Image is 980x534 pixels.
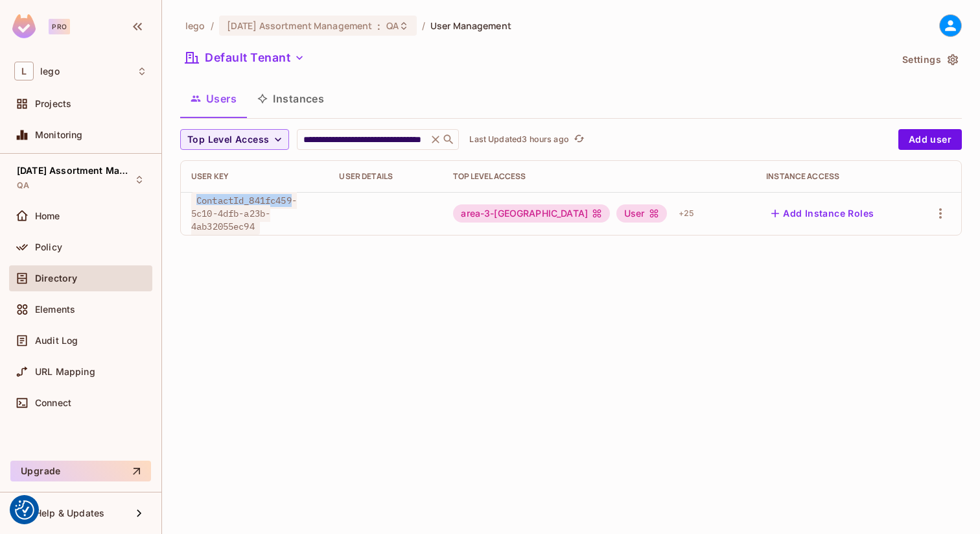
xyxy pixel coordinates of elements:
span: Directory [35,273,77,284]
span: the active workspace [185,19,205,32]
img: SReyMgAAAABJRU5ErkJggg== [12,14,36,38]
li: / [211,19,214,32]
div: Pro [49,19,70,34]
span: [DATE] Assortment Management [17,165,134,176]
img: Revisit consent button [15,500,34,520]
button: refresh [572,132,587,147]
span: Top Level Access [187,132,269,148]
li: / [422,19,425,32]
div: User [616,204,667,223]
span: [DATE] Assortment Management [227,19,373,32]
div: Instance Access [766,171,902,182]
div: User Key [191,171,318,182]
button: Consent Preferences [15,500,34,520]
div: + 25 [673,203,699,224]
span: L [14,62,34,80]
span: QA [386,19,399,32]
span: QA [17,180,29,191]
span: Audit Log [35,335,78,346]
div: Top Level Access [453,171,745,182]
button: Default Tenant [180,47,310,68]
span: : [377,21,381,31]
button: Add user [898,129,962,150]
span: ContactId_841fc459-5c10-4dfb-a23b-4ab32055ec94 [191,192,297,235]
button: Settings [897,49,962,70]
span: User Management [430,19,511,32]
button: Upgrade [10,461,151,481]
span: Click to refresh data [569,132,587,147]
span: Connect [35,398,71,408]
button: Add Instance Roles [766,203,879,224]
span: Help & Updates [35,508,104,518]
button: Users [180,82,247,115]
span: Elements [35,304,75,315]
button: Top Level Access [180,129,289,150]
p: Last Updated 3 hours ago [469,134,568,145]
span: refresh [574,133,585,146]
button: Instances [247,82,334,115]
span: Policy [35,242,62,252]
span: Home [35,211,60,221]
span: Monitoring [35,130,83,140]
span: Projects [35,99,71,109]
span: Workspace: lego [40,66,60,77]
div: User Details [339,171,432,182]
span: URL Mapping [35,367,95,377]
div: area-3-[GEOGRAPHIC_DATA] [453,204,610,223]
